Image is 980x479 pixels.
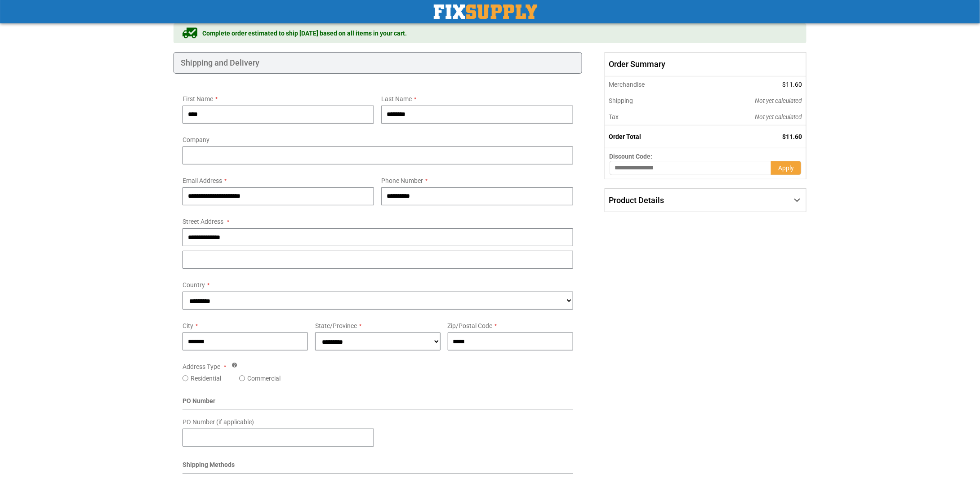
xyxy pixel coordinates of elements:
div: Shipping and Delivery [174,52,582,74]
span: City [183,322,193,329]
span: Address Type [183,363,220,370]
span: Zip/Postal Code [448,322,493,329]
span: Company [183,136,209,143]
th: Tax [605,109,694,125]
span: Email Address [183,177,222,184]
span: Product Details [609,195,664,205]
span: Phone Number [381,177,423,184]
img: Fix Industrial Supply [434,4,537,19]
span: Complete order estimated to ship [DATE] based on all items in your cart. [202,29,407,38]
a: store logo [434,4,537,19]
span: Street Address [183,218,223,225]
span: Country [183,281,205,288]
span: Not yet calculated [755,113,802,120]
span: PO Number (if applicable) [183,418,254,426]
label: Commercial [247,374,281,383]
span: Discount Code: [610,153,653,160]
span: $11.60 [782,81,802,88]
span: Apply [778,164,794,172]
span: $11.60 [782,133,802,140]
span: Order Summary [605,52,806,76]
div: PO Number [183,396,573,410]
div: Shipping Methods [183,460,573,474]
span: State/Province [315,322,357,329]
span: Shipping [609,97,633,104]
span: First Name [183,95,213,102]
strong: Order Total [609,133,641,140]
span: Not yet calculated [755,97,802,104]
span: Last Name [381,95,412,102]
button: Apply [771,161,802,175]
label: Residential [191,374,221,383]
th: Merchandise [605,76,694,93]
